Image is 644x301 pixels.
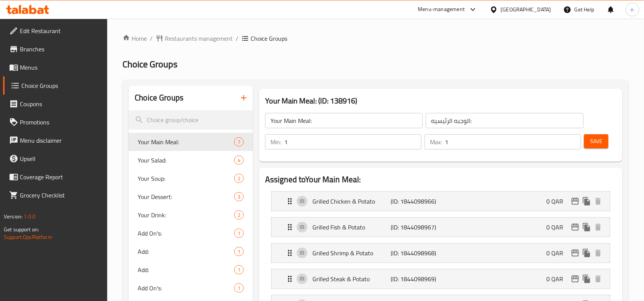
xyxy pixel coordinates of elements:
span: Promotions [20,118,101,127]
span: Your Soup: [138,174,234,183]
span: Add On's: [138,283,234,293]
div: Your Soup:2 [129,169,253,188]
button: edit [570,247,581,259]
a: Edit Restaurant [3,22,108,40]
span: 1.0.0 [24,212,35,221]
a: Upsell [3,150,108,168]
a: Coverage Report [3,168,108,186]
p: Grilled Fish & Potato [312,223,391,232]
p: (ID: 1844098967) [391,223,443,232]
span: Upsell [20,154,101,163]
p: Grilled Shrimp & Potato [312,248,391,258]
div: Expand [272,192,610,211]
span: Grocery Checklist [20,191,101,200]
button: edit [570,221,581,233]
span: Your Drink: [138,210,234,220]
button: Save [584,134,609,148]
button: delete [592,221,604,233]
span: 1 [235,285,243,292]
div: Menu-management [418,5,465,14]
span: n [631,5,634,14]
a: Restaurants management [156,34,233,43]
span: Choice Groups [251,34,287,43]
h3: Your Main Meal: (ID: 138916) [265,95,617,107]
button: delete [592,273,604,285]
div: Choices [234,265,244,274]
span: Save [590,137,602,146]
div: Expand [272,218,610,237]
p: Grilled Steak & Potato [312,274,391,283]
span: Menu disclaimer [20,136,101,145]
button: edit [570,196,581,207]
p: 0 QAR [547,248,570,258]
div: Choices [234,210,244,220]
p: (ID: 1844098968) [391,248,443,258]
span: Edit Restaurant [20,26,101,35]
span: 1 [235,230,243,237]
div: Your Dessert:3 [129,188,253,206]
a: Menus [3,58,108,76]
span: 2 [235,212,243,219]
span: Branches [20,45,101,54]
button: duplicate [581,196,592,207]
a: Support.OpsPlatform [4,232,52,242]
div: Choices [234,156,244,165]
div: Your Drink:2 [129,206,253,224]
span: 7 [235,139,243,146]
a: Home [122,34,147,43]
li: / [236,34,238,43]
div: Choices [234,192,244,201]
div: [GEOGRAPHIC_DATA] [501,5,551,14]
p: 0 QAR [547,223,570,232]
span: Menus [20,63,101,72]
li: Expand [265,266,617,292]
h2: Choice Groups [135,92,184,104]
span: 1 [235,248,243,255]
div: Choices [234,229,244,238]
div: Choices [234,283,244,293]
div: Choices [234,137,244,147]
span: Your Dessert: [138,192,234,201]
div: Add:1 [129,261,253,279]
li: Expand [265,214,617,240]
input: search [129,110,253,130]
button: edit [570,273,581,285]
li: Expand [265,240,617,266]
span: Add On's: [138,229,234,238]
span: Add: [138,265,234,274]
span: 2 [235,175,243,182]
a: Grocery Checklist [3,186,108,204]
p: Grilled Chicken & Potato [312,197,391,206]
button: delete [592,196,604,207]
div: Add On's:1 [129,279,253,297]
span: Coverage Report [20,172,101,182]
a: Branches [3,40,108,58]
a: Coupons [3,95,108,113]
p: Min: [270,137,281,147]
div: Expand [272,244,610,263]
div: Your Main Meal:7 [129,133,253,151]
p: 0 QAR [547,274,570,283]
span: 3 [235,193,243,201]
span: 4 [235,157,243,164]
p: (ID: 1844098966) [391,197,443,206]
a: Promotions [3,113,108,131]
div: Add On's:1 [129,224,253,242]
p: (ID: 1844098969) [391,274,443,283]
p: 0 QAR [547,197,570,206]
div: Your Salad:4 [129,151,253,169]
a: Choice Groups [3,76,108,95]
span: 1 [235,266,243,274]
div: Add:1 [129,242,253,261]
span: Restaurants management [165,34,233,43]
p: Max: [430,137,442,147]
li: / [150,34,153,43]
span: Add: [138,247,234,256]
nav: breadcrumb [122,34,629,43]
span: Version: [4,212,23,221]
span: Coupons [20,99,101,108]
button: duplicate [581,247,592,259]
div: Choices [234,174,244,183]
h2: Assigned to Your Main Meal: [265,174,617,185]
div: Expand [272,269,610,288]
